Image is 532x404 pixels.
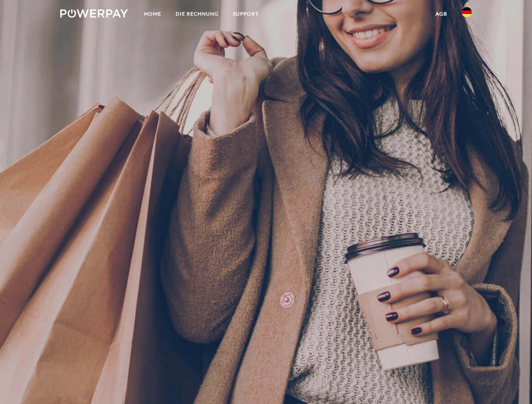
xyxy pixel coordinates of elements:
[428,6,454,21] a: agb
[226,6,266,21] a: SUPPORT
[462,7,472,17] img: de
[137,6,168,21] a: Home
[168,6,226,21] a: DIE RECHNUNG
[60,9,128,18] img: logo-powerpay-white.svg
